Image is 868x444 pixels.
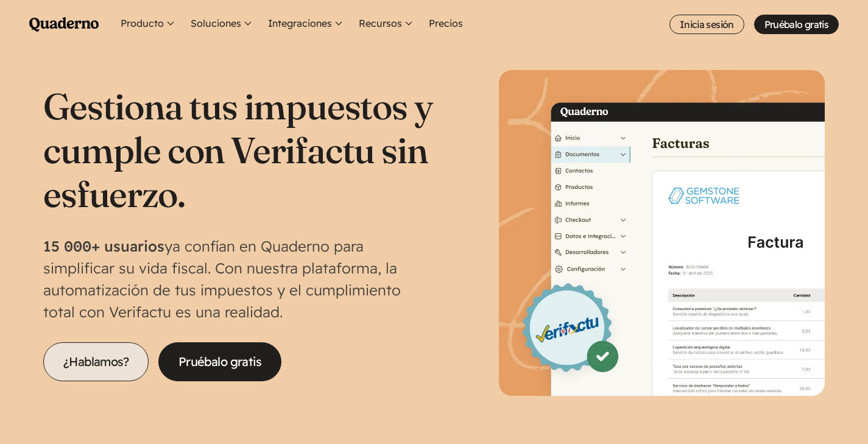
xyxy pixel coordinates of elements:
[499,70,825,396] img: Interfaz de Quaderno mostrando la página Factura con el distintivo Verifactu
[669,15,744,34] a: Inicia sesión
[43,237,164,255] strong: 15 000+ usuarios
[43,84,434,216] h1: Gestiona tus impuestos y cumple con Verifactu sin esfuerzo.
[43,235,434,323] p: ya confían en Quaderno para simplificar su vida fiscal. Con nuestra plataforma, la automatización...
[158,342,281,381] a: Pruébalo gratis
[754,15,839,34] a: Pruébalo gratis
[43,342,149,381] a: ¿Hablamos?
